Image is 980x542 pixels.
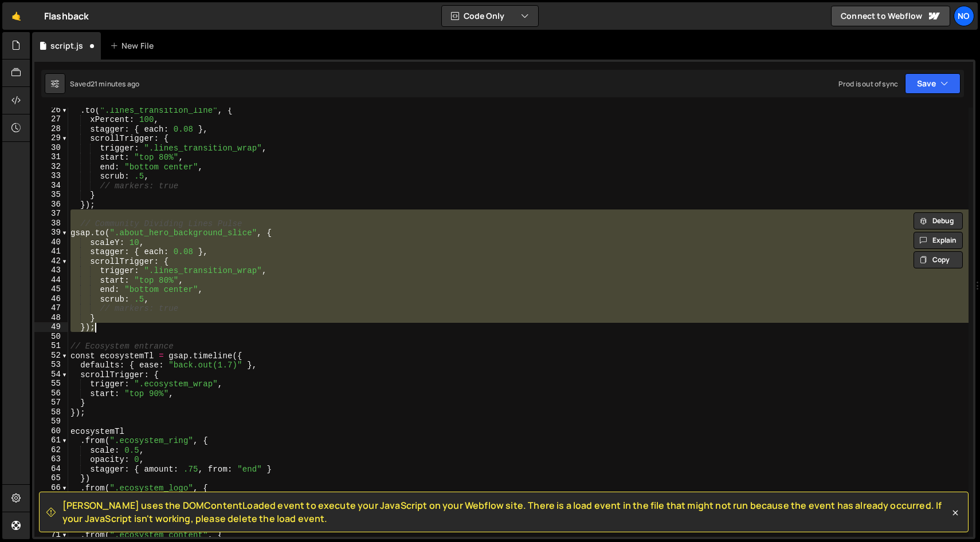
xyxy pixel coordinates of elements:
div: Saved [70,79,139,89]
div: 64 [34,464,68,474]
div: 30 [34,143,68,153]
div: 39 [34,228,68,238]
a: 🤙 [2,2,30,30]
div: New File [110,40,158,52]
div: Prod is out of sync [838,79,898,89]
div: 35 [34,190,68,200]
div: 61 [34,436,68,445]
a: Connect to Webflow [831,6,950,26]
div: 55 [34,379,68,389]
div: 59 [34,417,68,426]
div: 65 [34,473,68,483]
div: script.js [50,40,83,52]
div: 37 [34,209,68,219]
div: 32 [34,162,68,172]
a: No [954,6,974,26]
button: Debug [914,212,963,230]
div: 71 [34,530,68,540]
div: 21 minutes ago [91,79,139,89]
div: 58 [34,408,68,417]
div: 40 [34,238,68,247]
div: 51 [34,341,68,351]
div: 38 [34,219,68,228]
div: 33 [34,171,68,181]
div: 28 [34,124,68,134]
div: 67 [34,492,68,502]
div: 53 [34,360,68,370]
div: 44 [34,275,68,285]
div: 47 [34,303,68,313]
div: Flashback [44,9,89,23]
div: 57 [34,398,68,408]
div: 62 [34,445,68,455]
div: 45 [34,284,68,294]
div: 54 [34,370,68,379]
div: 56 [34,389,68,398]
button: Save [905,73,961,94]
div: 68 [34,502,68,512]
div: 29 [34,133,68,143]
div: 26 [34,105,68,115]
div: 36 [34,200,68,209]
div: 69 [34,511,68,521]
div: 48 [34,313,68,323]
div: 46 [34,294,68,304]
div: 31 [34,152,68,162]
div: 42 [34,256,68,266]
div: 49 [34,322,68,332]
div: 34 [34,181,68,191]
span: [PERSON_NAME] uses the DOMContentLoaded event to execute your JavaScript on your Webflow site. Th... [62,499,950,525]
div: 50 [34,332,68,342]
div: 27 [34,114,68,124]
button: Code Only [442,6,538,26]
div: 66 [34,483,68,493]
button: Copy [914,251,963,268]
div: 60 [34,426,68,436]
button: Explain [914,232,963,249]
div: 41 [34,247,68,256]
div: 52 [34,351,68,361]
div: 70 [34,521,68,531]
div: 43 [34,266,68,275]
div: 63 [34,454,68,464]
